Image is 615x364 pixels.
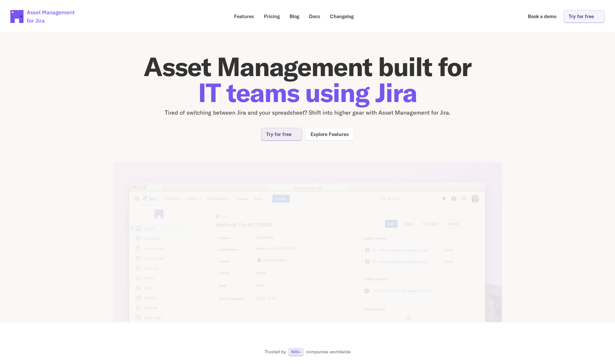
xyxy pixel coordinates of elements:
a: Changelog [325,10,358,23]
a: Try for free [261,128,302,141]
p: Try for free [569,14,594,19]
a: Book a demo [523,10,561,23]
p: Blog [290,14,299,19]
a: Docs [304,10,325,23]
p: Explore Features [311,132,349,137]
h1: Asset Management built for [113,54,502,106]
p: companies worldwide [306,349,350,355]
p: Pricing [264,14,280,19]
p: Try for free [266,132,291,137]
span: IT teams using Jira [198,76,417,109]
a: Explore Features [305,128,354,141]
p: Tired of switching between Jira and your spreadsheet? Shift into higher gear with Asset Managemen... [113,108,502,118]
p: 500+ [291,350,301,354]
a: Pricing [259,10,284,23]
a: Blog [285,10,304,23]
p: Trusted by [265,349,286,355]
p: Docs [309,14,320,19]
p: Features [234,14,254,19]
a: Try for free [563,10,605,23]
p: Book a demo [528,14,556,19]
img: App [113,162,502,359]
p: Changelog [330,14,354,19]
a: Features [230,10,259,23]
